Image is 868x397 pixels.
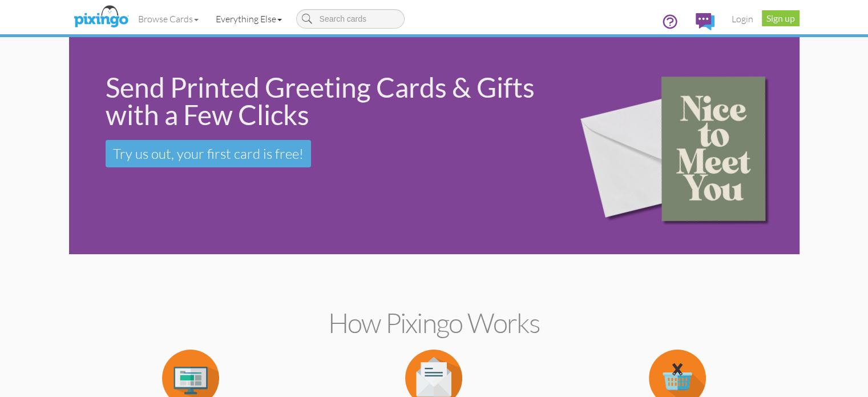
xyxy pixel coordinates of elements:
img: 15b0954d-2d2f-43ee-8fdb-3167eb028af9.png [562,40,796,252]
a: Login [723,5,762,33]
a: Sign up [762,10,800,26]
input: Search cards [296,9,405,29]
iframe: Chat [867,396,868,397]
img: pixingo logo [71,3,131,31]
a: Everything Else [207,5,290,33]
div: Send Printed Greeting Cards & Gifts with a Few Clicks [106,74,547,129]
img: comments.svg [696,13,714,30]
span: Try us out, your first card is free! [113,145,304,162]
a: Try us out, your first card is free! [106,140,311,167]
h2: How Pixingo works [89,308,780,338]
a: Browse Cards [130,5,207,33]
